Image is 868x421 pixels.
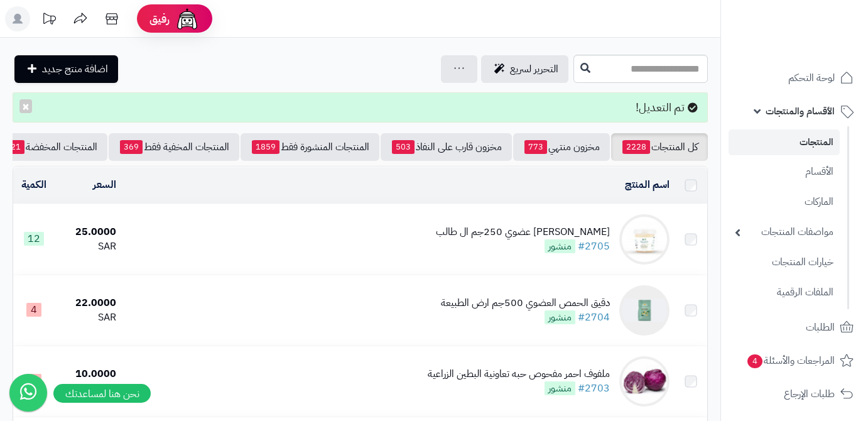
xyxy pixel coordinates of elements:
img: دقيق الحمص العضوي 500جم ارض الطبيعة [619,285,670,336]
span: اضافة منتج جديد [42,62,108,77]
a: #2703 [578,381,610,396]
span: التحرير لسريع [510,62,558,77]
a: الأقسام [729,158,840,185]
span: 773 [524,140,547,154]
div: 22.0000 [60,296,117,310]
div: 25.0000 [60,225,117,239]
span: منشور [545,239,575,253]
div: [PERSON_NAME] عضوي 250جم ال طالب [436,225,610,239]
a: مواصفات المنتجات [729,219,840,246]
div: تم التعديل! [13,92,708,123]
a: مخزون قارب على النفاذ503 [381,133,512,161]
span: 1859 [252,140,279,154]
a: المنتجات المخفية فقط369 [109,133,239,161]
span: منشور [545,310,575,324]
span: 503 [392,140,415,154]
a: الطلبات [729,312,860,342]
span: لوحة التحكم [788,69,835,87]
a: المنتجات المنشورة فقط1859 [241,133,379,161]
span: رفيق [149,11,170,26]
span: 2228 [622,140,650,154]
img: ملفوف احمر مفحوص حبه تعاونية البطين الزراعية [619,356,670,407]
a: الكمية [21,177,46,192]
a: المنتجات [729,129,840,155]
a: خيارات المنتجات [729,249,840,276]
a: طلبات الإرجاع [729,379,860,409]
div: SAR [60,310,117,325]
span: طلبات الإرجاع [784,385,835,403]
img: ai-face.png [175,6,200,31]
a: اسم المنتج [625,177,670,192]
div: SAR [60,381,117,396]
a: مخزون منتهي773 [513,133,610,161]
a: الماركات [729,189,840,216]
span: 12 [24,232,44,246]
a: #2704 [578,310,610,325]
span: المراجعات والأسئلة [746,352,835,369]
span: منشور [545,381,575,395]
span: 369 [120,140,143,154]
a: اضافة منتج جديد [14,55,118,83]
a: كل المنتجات2228 [611,133,708,161]
a: السعر [93,177,116,192]
span: الطلبات [806,319,835,336]
a: لوحة التحكم [729,63,860,93]
span: 21 [7,140,24,154]
span: الأقسام والمنتجات [766,102,835,120]
span: 4 [26,303,41,317]
div: دقيق الحمص العضوي 500جم ارض الطبيعة [441,296,610,310]
a: تحديثات المنصة [33,6,65,35]
img: logo-2.png [783,35,856,62]
div: ملفوف احمر مفحوص حبه تعاونية البطين الزراعية [428,367,610,381]
img: جبن نابلسي عضوي 250جم ال طالب [619,214,670,265]
a: التحرير لسريع [481,55,568,83]
a: #2705 [578,239,610,254]
div: 10.0000 [60,367,117,381]
button: × [19,99,32,113]
div: SAR [60,239,117,254]
span: 4 [747,354,762,368]
a: المراجعات والأسئلة4 [729,346,860,376]
a: الملفات الرقمية [729,279,840,306]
